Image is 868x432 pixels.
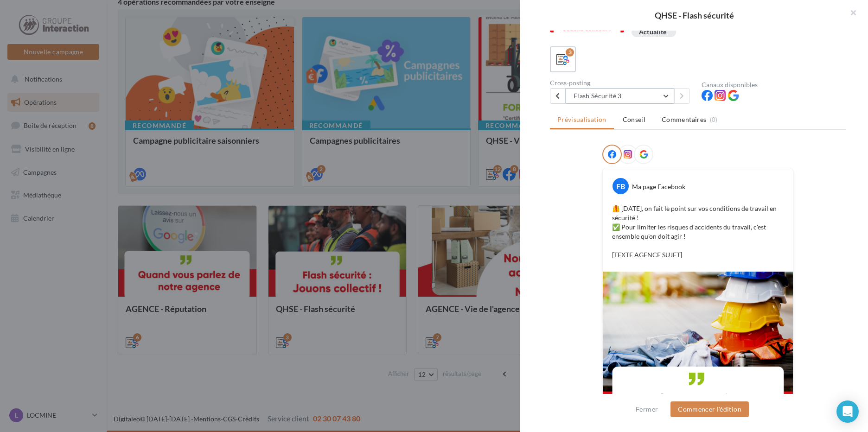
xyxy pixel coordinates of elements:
[623,115,645,123] span: Conseil
[836,400,859,423] div: Open Intercom Messenger
[612,204,784,260] p: 🦺 [DATE], on fait le point sur vos conditions de travail en sécurité ! ✅ Pour limiter les risques...
[710,116,718,123] span: (0)
[702,82,846,88] div: Canaux disponibles
[632,182,685,191] div: Ma page Facebook
[566,48,574,57] div: 3
[550,80,694,86] div: Cross-posting
[613,178,629,194] div: FB
[632,404,662,415] button: Fermer
[662,115,706,124] span: Commentaires
[566,88,674,104] button: Flash Sécurité 3
[670,401,749,417] button: Commencer l'édition
[535,11,853,19] div: QHSE - Flash sécurité
[639,29,667,36] div: Actualité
